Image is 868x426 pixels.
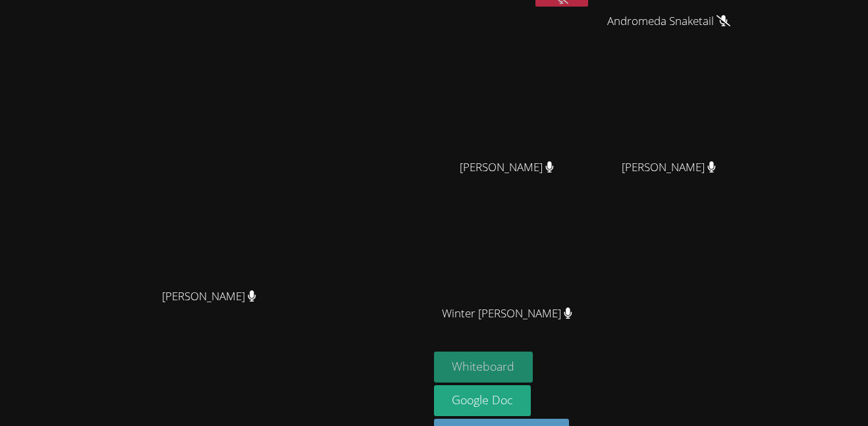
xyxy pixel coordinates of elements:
span: [PERSON_NAME] [162,287,256,306]
span: Winter [PERSON_NAME] [442,304,572,323]
span: [PERSON_NAME] [622,158,716,177]
span: [PERSON_NAME] [460,158,554,177]
span: Andromeda Snaketail [607,12,730,31]
button: Whiteboard [434,352,533,383]
a: Google Doc [434,385,531,416]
